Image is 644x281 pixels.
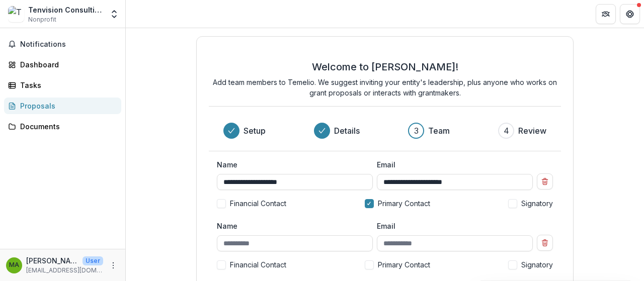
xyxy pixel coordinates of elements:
div: 4 [504,125,509,137]
img: Tenvision Consulting [8,6,24,22]
span: Financial Contact [230,198,286,209]
h2: Welcome to [PERSON_NAME]! [312,61,458,73]
div: Dashboard [20,59,113,70]
a: Dashboard [4,56,121,73]
p: Add team members to Temelio. We suggest inviting your entity's leadership, plus anyone who works ... [209,77,561,98]
span: Signatory [521,198,553,209]
button: Notifications [4,36,121,52]
label: Name [217,221,367,231]
span: Nonprofit [28,15,56,24]
h3: Details [334,125,360,137]
a: Documents [4,118,121,135]
button: Get Help [620,4,640,24]
div: Tenvision Consulting [28,5,103,15]
button: Open entity switcher [107,4,121,24]
span: Primary Contact [378,198,430,209]
a: Tasks [4,77,121,93]
h3: Setup [244,125,266,137]
label: Email [377,159,527,170]
span: Signatory [521,259,553,270]
div: 3 [414,125,419,137]
p: [EMAIL_ADDRESS][DOMAIN_NAME] [26,266,103,275]
a: Proposals [4,98,121,114]
button: More [107,259,119,271]
span: Financial Contact [230,259,286,270]
span: Primary Contact [378,259,430,270]
h3: Team [428,125,450,137]
p: User [83,256,103,265]
div: Tasks [20,80,113,90]
span: Notifications [20,40,117,49]
label: Name [217,159,367,170]
p: [PERSON_NAME] [26,255,78,266]
button: Partners [596,4,616,24]
div: Mohd Faizal Bin Ayob [9,262,19,268]
div: Proposals [20,101,113,111]
div: Documents [20,121,113,132]
button: Remove team member [537,235,553,251]
h3: Review [518,125,546,137]
div: Progress [223,123,546,139]
button: Remove team member [537,173,553,190]
label: Email [377,221,527,231]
